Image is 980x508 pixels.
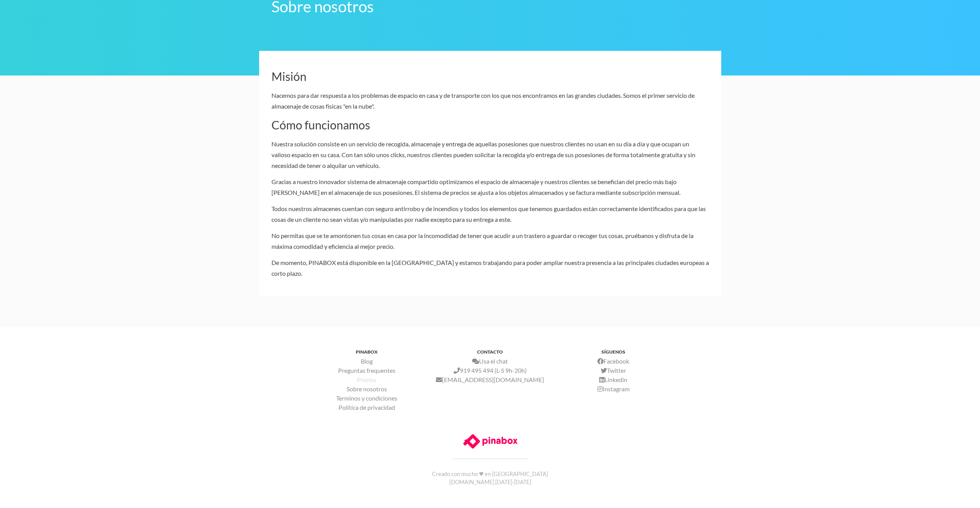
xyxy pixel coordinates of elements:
h3: SÍGUENOS [552,349,675,355]
a: Twitter [601,367,626,374]
h3: PINABOX [305,349,429,355]
iframe: Chat Widget [841,409,980,508]
a: Precios [357,376,377,383]
a: [EMAIL_ADDRESS][DOMAIN_NAME] [436,376,544,383]
a: Politíca de privacidad [338,404,395,411]
a: Instagram [597,385,630,392]
a: Facebook [597,357,629,365]
p: Todos nuestros almacenes cuentan con seguro antirrobo y de incendios y todos los elementos que te... [271,203,709,225]
a: Preguntas frequentes [338,367,395,374]
h2: Misión [271,69,709,84]
h2: Cómo funcionamos [271,118,709,132]
a: Sobre nosotros [347,385,387,392]
a: 919 495 494 (L-S 9h-20h) [454,367,527,374]
p: Gracias a nuestro innovador sistema de almacenaje compartido optimizamos el espacio de almacenaje... [271,176,709,198]
a: Linkedin [599,376,627,383]
div: Widget de chat [841,409,980,508]
h3: CONTACTO [429,349,552,355]
a: Usa el chat [472,357,508,365]
p: Nacemos para dar respuesta a los problemas de espacio en casa y de transporte con los que nos enc... [271,90,709,112]
p: [DOMAIN_NAME] [DATE]-[DATE] [393,478,587,486]
p: No permitas que se te amontonen tus cosas en casa por la incomodidad de tener que acudir a un tra... [271,230,709,252]
a: Blog [361,357,373,365]
p: De momento, PINABOX está disponible en la [GEOGRAPHIC_DATA] y estamos trabajando para poder ampli... [271,257,709,279]
a: Terminos y condiciones [336,394,397,402]
p: Nuestra solución consiste en un servicio de recogida, almacenaje y entrega de aquellas posesiones... [271,139,709,171]
p: Creado con mucho ♥ en [GEOGRAPHIC_DATA] [393,470,587,478]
